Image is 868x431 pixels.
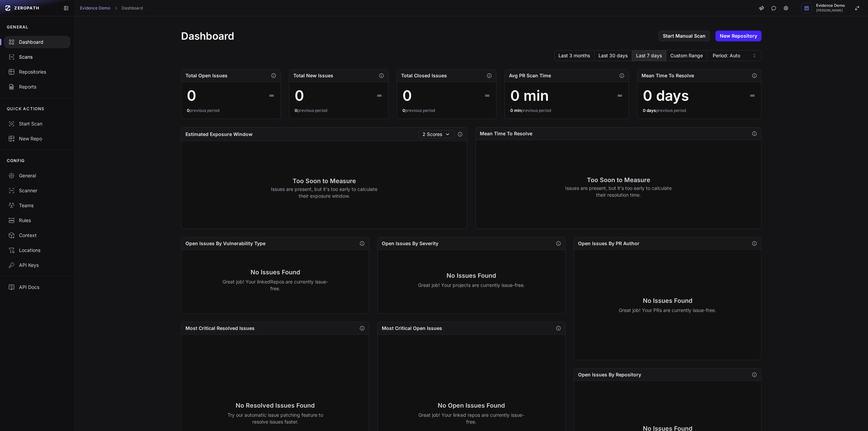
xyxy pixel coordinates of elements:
[295,108,383,113] div: previous period
[509,72,551,79] h2: Avg PR Scan Time
[295,108,297,113] span: 0
[565,175,672,185] h3: Too Soon to Measure
[80,5,143,11] nav: breadcrumb
[185,325,255,332] h2: Most Critical Resolved Issues
[8,172,66,179] div: General
[632,50,666,61] button: Last 7 days
[382,240,438,247] h2: Open Issues By Severity
[510,108,521,113] span: 0 min
[3,3,58,14] a: ZEROPATH
[8,54,66,60] div: Scans
[222,401,329,410] h3: No Resolved Issues Found
[402,108,491,113] div: previous period
[222,412,329,425] p: Try our automatic issue patching feature to resolve issues faster.
[114,6,118,11] svg: chevron right,
[554,50,594,61] button: Last 3 months
[8,202,66,209] div: Teams
[8,232,66,239] div: Context
[185,72,228,79] h2: Total Open Issues
[816,4,845,7] span: Evidence Demo
[619,307,716,314] p: Great job! Your PRs are currently issue-free.
[752,53,757,58] svg: caret sort,
[402,108,405,113] span: 0
[816,9,845,12] span: [PERSON_NAME]
[80,5,110,11] a: Evidence Demo
[578,371,641,378] h2: Open Issues By Repository
[8,262,66,269] div: API Keys
[418,401,525,410] h3: No Open Issues Found
[594,50,632,61] button: Last 30 days
[187,108,190,113] span: 0
[8,247,66,254] div: Locations
[8,68,66,75] div: Repositories
[565,185,672,198] p: Issues are present, but it's too early to calculate their resolution time.
[8,39,66,45] div: Dashboard
[401,72,447,79] h2: Total Closed Issues
[418,412,525,425] p: Great job! Your linked repos are currently issue-free.
[418,130,455,138] button: 2 Scores
[418,271,525,280] h3: No Issues Found
[187,108,275,113] div: previous period
[8,135,66,142] div: New Repo
[271,176,378,186] h3: Too Soon to Measure
[658,31,710,41] a: Start Manual Scan
[715,31,762,41] a: New Repository
[187,87,196,104] div: 0
[643,87,689,104] div: 0 days
[8,217,66,224] div: Rules
[7,106,45,112] p: QUICK ACTIONS
[8,187,66,194] div: Scanner
[578,240,639,247] h2: Open Issues By PR Author
[7,158,25,163] p: CONFIG
[293,72,333,79] h2: Total New Issues
[402,87,412,104] div: 0
[643,108,656,113] span: 0 days
[713,52,740,59] span: Period: Auto
[666,50,707,61] button: Custom Range
[510,108,623,113] div: previous period
[8,120,66,127] div: Start Scan
[8,83,66,90] div: Reports
[295,87,304,104] div: 0
[271,186,378,199] p: Issues are present, but it's too early to calculate their exposure window.
[185,131,253,138] h2: Estimated Exposure Window
[7,24,28,30] p: GENERAL
[222,278,329,292] p: Great job! Your linkedRepos are currently issue-free.
[382,325,442,332] h2: Most Critical Open Issues
[418,282,525,289] p: Great job! Your projects are currently issue-free.
[181,30,234,42] h1: Dashboard
[14,5,39,11] span: ZEROPATH
[222,268,329,277] h3: No Issues Found
[619,296,716,306] h3: No Issues Found
[480,130,532,137] h2: Mean Time To Resolve
[510,87,549,104] div: 0 min
[185,240,265,247] h2: Open Issues By Vulnerability Type
[122,5,143,11] a: Dashboard
[8,284,66,291] div: API Docs
[643,108,756,113] div: previous period
[642,72,694,79] h2: Mean Time To Resolve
